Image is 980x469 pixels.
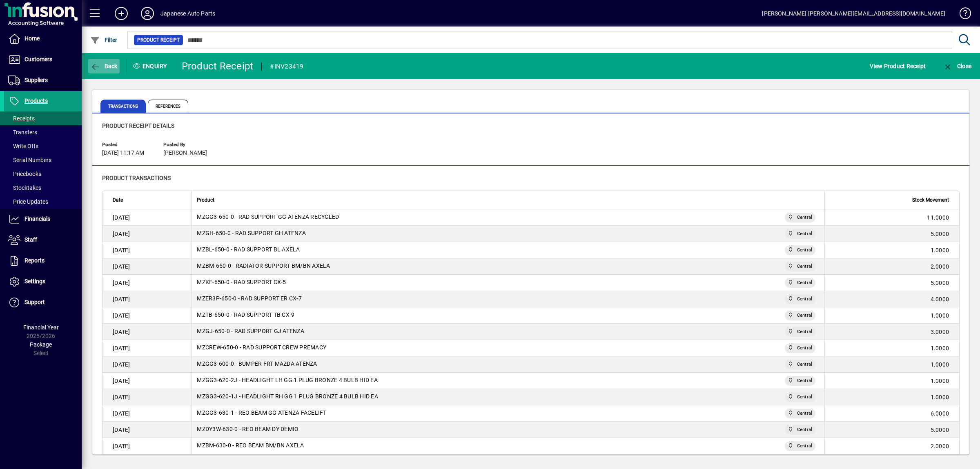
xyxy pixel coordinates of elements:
[197,376,378,386] div: MZGG3-620-2J - HEADLIGHT LH GG 1 PLUG BRONZE 4 BULB HID EA
[102,291,192,307] td: [DATE]
[127,60,176,73] div: Enquiry
[24,278,45,285] span: Settings
[102,405,192,422] td: [DATE]
[108,6,134,21] button: Add
[824,291,959,307] td: 4.0000
[912,196,949,204] span: Stock Movement
[90,63,118,69] span: Back
[824,422,959,438] td: 5.0000
[762,7,945,20] div: [PERSON_NAME] [PERSON_NAME][EMAIL_ADDRESS][DOMAIN_NAME]
[102,307,192,324] td: [DATE]
[785,262,816,271] span: Central
[797,442,813,450] span: Central
[24,299,45,305] span: Support
[102,142,151,147] span: Posted
[102,422,192,438] td: [DATE]
[785,294,816,304] span: Central
[270,60,303,73] div: #INV23419
[8,198,48,205] span: Price Updates
[4,29,82,49] a: Home
[102,275,192,291] td: [DATE]
[785,376,816,386] span: Central
[797,426,813,434] span: Central
[785,409,816,418] span: Central
[24,236,37,243] span: Staff
[197,360,317,369] div: MZGG3-600-0 - BUMPER FRT MAZDA ATENZA
[797,246,813,254] span: Central
[824,356,959,373] td: 1.0000
[102,356,192,373] td: [DATE]
[824,405,959,422] td: 6.0000
[4,292,82,313] a: Support
[4,139,82,153] a: Write Offs
[824,242,959,258] td: 1.0000
[797,344,813,352] span: Central
[785,327,816,337] span: Central
[785,245,816,255] span: Central
[148,100,188,113] span: References
[102,258,192,275] td: [DATE]
[824,340,959,356] td: 1.0000
[785,392,816,402] span: Central
[824,438,959,454] td: 2.0000
[934,59,980,73] app-page-header-button: Close enquiry
[797,262,813,271] span: Central
[102,389,192,405] td: [DATE]
[797,393,813,401] span: Central
[4,125,82,139] a: Transfers
[8,115,35,122] span: Receipts
[953,2,970,28] a: Knowledge Base
[943,63,971,69] span: Close
[197,425,298,435] div: MZDY3W-630-0 - REO BEAM DY DEMIO
[8,143,38,149] span: Write Offs
[197,262,330,271] div: MZBM-650-0 - RADIATOR SUPPORT BM/BN AXELA
[824,275,959,291] td: 5.0000
[30,341,52,348] span: Package
[102,150,144,156] span: [DATE] 11:17 AM
[8,157,51,163] span: Serial Numbers
[870,60,926,73] span: View Product Receipt
[197,441,304,451] div: MZBM-630-0 - REO BEAM BM/BN AXELA
[88,33,120,47] button: Filter
[90,37,118,43] span: Filter
[163,142,212,147] span: Posted By
[197,311,294,320] div: MZTB-650-0 - RAD SUPPORT TB CX-9
[824,226,959,242] td: 5.0000
[24,77,48,83] span: Suppliers
[197,343,326,353] div: MZCREW-650-0 - RAD SUPPORT CREW PREMACY
[785,278,816,288] span: Central
[824,373,959,389] td: 1.0000
[824,389,959,405] td: 1.0000
[824,324,959,340] td: 3.0000
[785,425,816,435] span: Central
[785,360,816,369] span: Central
[868,59,928,73] button: View Product Receipt
[785,229,816,239] span: Central
[24,98,48,104] span: Products
[797,311,813,320] span: Central
[197,327,304,337] div: MZGJ-650-0 - RAD SUPPORT GJ ATENZA
[197,409,326,418] div: MZGG3-630-1 - REO BEAM GG ATENZA FACELIFT
[197,392,378,402] div: MZGG3-620-1J - HEADLIGHT RH GG 1 PLUG BRONZE 4 BULB HID EA
[785,213,816,222] span: Central
[24,35,40,42] span: Home
[100,100,146,113] span: Transactions
[797,409,813,418] span: Central
[824,307,959,324] td: 1.0000
[102,340,192,356] td: [DATE]
[785,311,816,320] span: Central
[4,111,82,125] a: Receipts
[797,279,813,287] span: Central
[797,328,813,336] span: Central
[4,271,82,292] a: Settings
[24,257,45,264] span: Reports
[113,196,123,204] span: Date
[4,195,82,209] a: Price Updates
[4,230,82,250] a: Staff
[4,167,82,181] a: Pricebooks
[197,196,214,204] span: Product
[88,59,120,73] button: Back
[785,441,816,451] span: Central
[102,209,192,226] td: [DATE]
[197,245,300,255] div: MZBL-650-0 - RAD SUPPORT BL AXELA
